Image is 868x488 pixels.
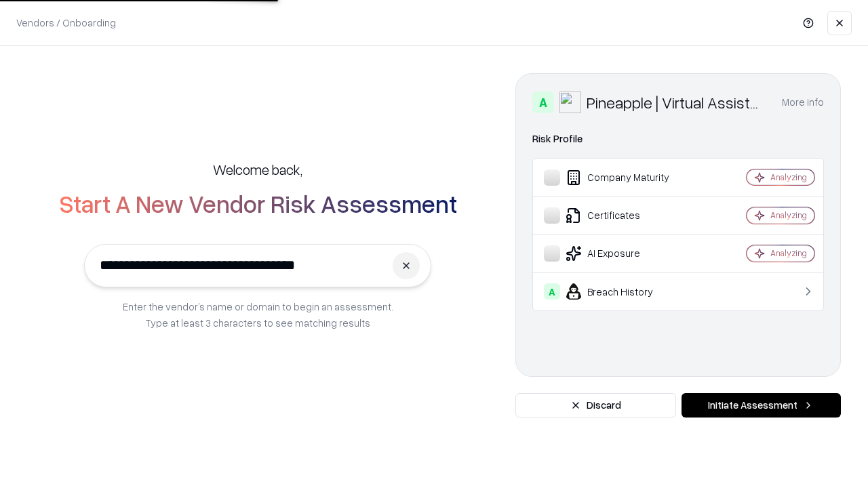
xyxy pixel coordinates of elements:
[59,190,457,217] h2: Start A New Vendor Risk Assessment
[770,247,807,259] div: Analyzing
[213,160,302,179] h5: Welcome back,
[682,393,841,418] button: Initiate Assessment
[782,90,824,115] button: More info
[544,169,706,186] div: Company Maturity
[544,207,706,224] div: Certificates
[544,283,706,300] div: Breach History
[515,393,676,418] button: Discard
[532,131,824,147] div: Risk Profile
[770,209,807,221] div: Analyzing
[587,91,766,113] div: Pineapple | Virtual Assistant Agency
[16,16,116,30] p: Vendors / Onboarding
[123,298,393,331] p: Enter the vendor’s name or domain to begin an assessment. Type at least 3 characters to see match...
[559,91,581,113] img: Pineapple | Virtual Assistant Agency
[532,91,554,113] div: A
[544,283,560,300] div: A
[544,245,706,262] div: AI Exposure
[770,171,807,183] div: Analyzing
